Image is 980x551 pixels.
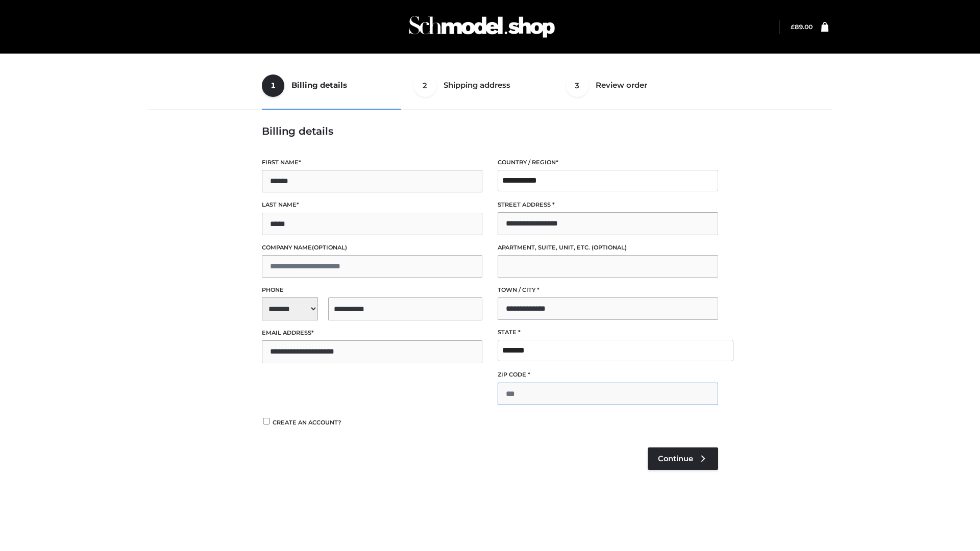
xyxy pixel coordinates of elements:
label: Company name [262,243,482,253]
label: Street address [498,200,718,210]
img: Schmodel Admin 964 [405,7,558,47]
label: Apartment, suite, unit, etc. [498,243,718,253]
label: Email address [262,328,482,338]
label: State [498,328,718,337]
span: (optional) [592,244,627,251]
label: Phone [262,285,482,295]
label: Town / City [498,285,718,295]
input: Create an account? [262,418,271,424]
h3: Billing details [262,125,718,137]
a: £89.00 [791,23,813,31]
a: Continue [648,447,718,470]
span: Continue [658,454,693,463]
label: First name [262,158,482,167]
label: Last name [262,200,482,210]
span: (optional) [312,244,347,251]
label: ZIP Code [498,370,718,380]
bdi: 89.00 [791,23,813,31]
label: Country / Region [498,158,718,167]
span: £ [791,23,795,31]
span: Create an account? [273,419,341,426]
